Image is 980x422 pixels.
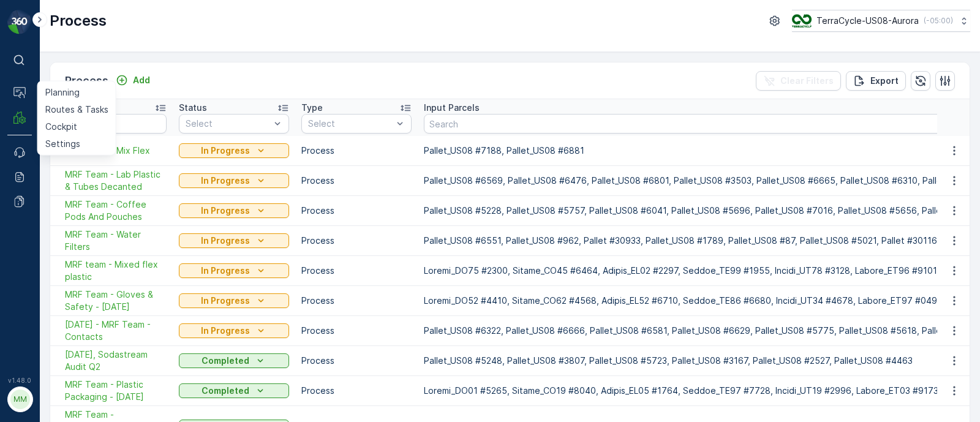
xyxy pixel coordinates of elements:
[65,379,167,403] a: MRF Team - Plastic Packaging - 7/21/25
[792,14,812,28] img: image_ci7OI47.png
[201,295,250,307] p: In Progress
[201,205,250,217] p: In Progress
[295,345,418,375] td: Process
[65,379,167,403] span: MRF Team - Plastic Packaging - [DATE]
[65,349,167,373] span: [DATE], Sodastream Audit Q2
[201,175,250,187] p: In Progress
[179,353,289,368] button: Completed
[295,225,418,255] td: Process
[295,165,418,195] td: Process
[65,72,108,89] p: Process
[201,145,250,157] p: In Progress
[780,75,834,87] p: Clear Filters
[295,195,418,225] td: Process
[65,349,167,373] a: 7/22/25, Sodastream Audit Q2
[301,102,323,114] p: Type
[179,293,289,308] button: In Progress
[179,102,207,114] p: Status
[924,16,953,26] p: ( -05:00 )
[816,15,919,27] p: TerraCycle-US08-Aurora
[7,386,32,412] button: MM
[65,228,167,253] a: MRF Team - Water Filters
[65,168,167,193] a: MRF Team - Lab Plastic & Tubes Decanted
[792,10,970,32] button: TerraCycle-US08-Aurora(-05:00)
[295,285,418,315] td: Process
[186,118,270,130] p: Select
[65,288,167,313] a: MRF Team - Gloves & Safety - 8/04/2025
[65,318,167,343] span: [DATE] - MRF Team - Contacts
[179,233,289,248] button: In Progress
[179,173,289,188] button: In Progress
[50,11,107,31] p: Process
[201,265,250,277] p: In Progress
[65,258,167,283] a: MRF team - Mixed flex plastic
[10,390,30,409] div: MM
[308,118,393,130] p: Select
[7,10,32,34] img: logo
[295,315,418,345] td: Process
[111,73,155,88] button: Add
[295,136,418,165] td: Process
[201,325,250,337] p: In Progress
[202,355,249,367] p: Completed
[756,71,841,91] button: Clear Filters
[65,198,167,223] a: MRF Team - Coffee Pods And Pouches
[179,203,289,218] button: In Progress
[65,288,167,313] span: MRF Team - Gloves & Safety - [DATE]
[179,143,289,158] button: In Progress
[179,323,289,338] button: In Progress
[7,377,32,384] span: v 1.48.0
[133,74,150,86] p: Add
[295,375,418,405] td: Process
[202,385,249,397] p: Completed
[201,235,250,247] p: In Progress
[179,263,289,278] button: In Progress
[870,75,899,87] p: Export
[179,383,289,398] button: Completed
[846,71,906,91] button: Export
[295,255,418,285] td: Process
[424,102,480,114] p: Input Parcels
[65,318,167,343] a: 2025-08-01 - MRF Team - Contacts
